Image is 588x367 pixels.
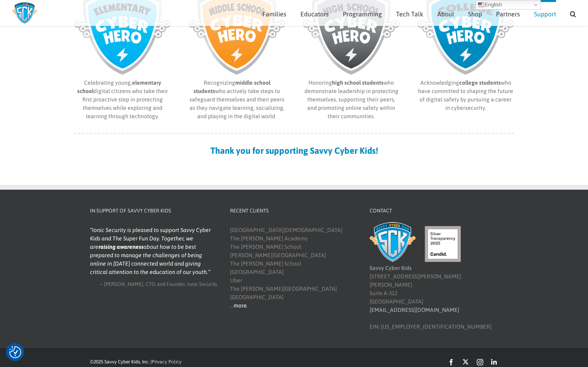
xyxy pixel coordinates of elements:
p: Acknowledging who have committed to shaping the future of digital safety by pursuing a career in ... [417,79,514,112]
b: college students [459,79,501,86]
span: Shop [468,11,482,17]
span: Support [534,11,556,17]
span: About [437,11,454,17]
p: Recognizing who actively take steps to safeguard themselves and their peers as they navigate lear... [188,79,285,121]
b: Savvy Cyber Kids [370,265,412,271]
p: Celebrating young, digital citizens who take their first proactive step in protecting themselves ... [74,79,171,121]
span: Programming [343,11,382,17]
b: middle school students [194,79,270,94]
div: [STREET_ADDRESS][PERSON_NAME][PERSON_NAME] Suite A-312 [GEOGRAPHIC_DATA] EIN: [US_EMPLOYER_IDENTI... [370,226,497,331]
strong: raising awareness [98,244,144,250]
a: more [234,302,247,309]
div: [GEOGRAPHIC_DATA][DEMOGRAPHIC_DATA] The [PERSON_NAME] Academy The [PERSON_NAME] School [PERSON_NA... [230,226,357,310]
img: Savvy Cyber Kids Logo [12,2,37,24]
span: CTO and Founder [146,281,185,287]
span: Tech Talk [396,11,423,17]
span: [PERSON_NAME] [104,281,143,287]
span: Families [262,11,286,17]
span: Ionic Security [187,281,217,287]
button: Consent Preferences [9,346,21,358]
img: candid-seal-silver-2025.svg [425,226,461,262]
img: en [478,2,484,8]
img: Revisit consent button [9,346,21,358]
strong: Thank you for supporting Savvy Cyber Kids! [210,145,378,156]
h4: Recent Clients [230,207,357,215]
div: ©2025 Savvy Cyber Kids, Inc. | [90,358,334,365]
p: Honoring who demonstrate leadership in protecting themselves, supporting their peers, and promoti... [303,79,400,121]
a: [EMAIL_ADDRESS][DOMAIN_NAME] [370,307,459,313]
b: high school students [332,79,384,86]
h4: In Support of Savvy Cyber Kids [90,207,217,215]
span: Educators [300,11,329,17]
h4: Contact [370,207,497,215]
span: Partners [496,11,520,17]
img: Savvy Cyber Kids [370,222,416,262]
a: Privacy Policy [152,359,182,365]
blockquote: Ionic Security is pleased to support Savvy Cyber Kids and The Super Fun Day. Together, we are abo... [90,226,217,276]
b: elementary school [77,79,161,94]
